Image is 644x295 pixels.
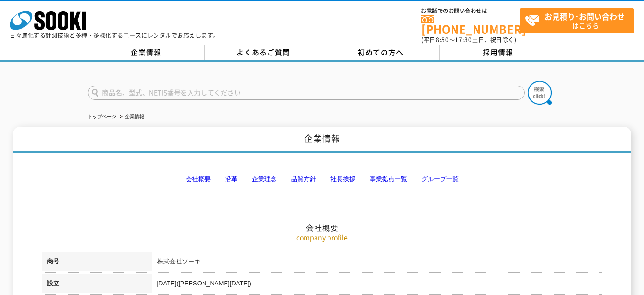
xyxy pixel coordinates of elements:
a: 会社概要 [186,175,211,183]
span: お電話でのお問い合わせは [421,8,520,14]
a: 品質方針 [291,175,316,183]
li: 企業情報 [118,112,144,122]
a: トップページ [88,114,116,119]
h1: 企業情報 [13,127,631,153]
a: グループ一覧 [421,175,459,183]
a: 初めての方へ [322,45,440,60]
span: はこちら [525,9,634,33]
p: 日々進化する計測技術と多種・多様化するニーズにレンタルでお応えします。 [10,33,219,38]
strong: お見積り･お問い合わせ [544,11,625,22]
a: [PHONE_NUMBER] [421,15,520,34]
a: 沿革 [225,175,237,183]
a: お見積り･お問い合わせはこちら [520,8,634,33]
td: 株式会社ソーキ [152,252,602,274]
a: よくあるご質問 [205,45,322,60]
a: 採用情報 [440,45,557,60]
th: 商号 [42,252,152,274]
a: 企業理念 [252,175,277,183]
input: 商品名、型式、NETIS番号を入力してください [88,86,525,100]
span: 17:30 [455,35,472,44]
a: 社長挨拶 [330,175,355,183]
a: 企業情報 [88,45,205,60]
h2: 会社概要 [42,127,602,233]
span: 初めての方へ [358,47,404,57]
img: btn_search.png [528,81,552,105]
p: company profile [42,232,602,242]
span: (平日 ～ 土日、祝日除く) [421,35,516,44]
a: 事業拠点一覧 [370,175,407,183]
span: 8:50 [436,35,449,44]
